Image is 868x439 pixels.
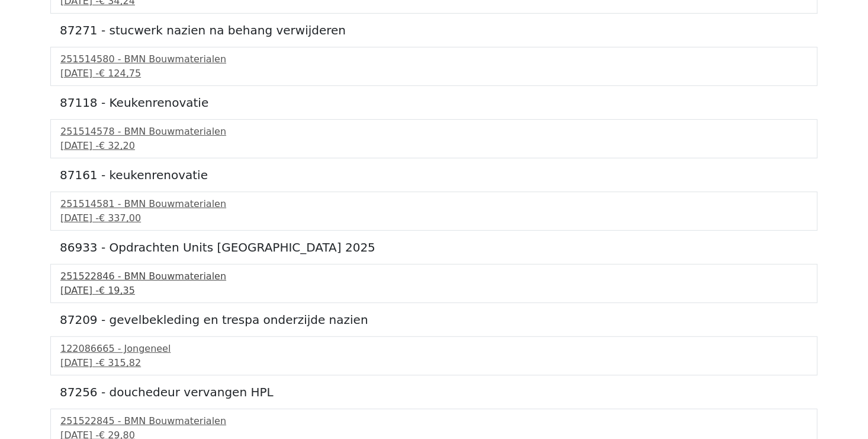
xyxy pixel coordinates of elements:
[60,269,808,284] div: 251522846 - BMN Bouwmaterialen
[60,269,808,298] a: 251522846 - BMN Bouwmaterialen[DATE] -€ 19,35
[60,342,808,370] a: 122086665 - Jongeneel[DATE] -€ 315,82
[60,342,808,356] div: 122086665 - Jongeneel
[60,284,808,298] div: [DATE] -
[60,168,808,182] h5: 87161 - keukenrenovatie
[60,211,808,225] div: [DATE] -
[99,140,135,151] span: € 32,20
[60,240,808,255] h5: 86933 - Opdrachten Units [GEOGRAPHIC_DATA] 2025
[60,197,808,225] a: 251514581 - BMN Bouwmaterialen[DATE] -€ 337,00
[60,197,808,211] div: 251514581 - BMN Bouwmaterialen
[60,125,808,153] a: 251514578 - BMN Bouwmaterialen[DATE] -€ 32,20
[60,125,808,139] div: 251514578 - BMN Bouwmaterialen
[60,139,808,153] div: [DATE] -
[60,23,808,37] h5: 87271 - stucwerk nazien na behang verwijderen
[60,356,808,370] div: [DATE] -
[99,285,135,296] span: € 19,35
[60,385,808,399] h5: 87256 - douchedeur vervangen HPL
[60,313,808,327] h5: 87209 - gevelbekleding en trespa onderzijde nazien
[60,52,808,81] a: 251514580 - BMN Bouwmaterialen[DATE] -€ 124,75
[60,66,808,81] div: [DATE] -
[99,68,141,79] span: € 124,75
[60,414,808,428] div: 251522845 - BMN Bouwmaterialen
[99,357,141,368] span: € 315,82
[60,52,808,66] div: 251514580 - BMN Bouwmaterialen
[99,212,141,224] span: € 337,00
[60,96,808,110] h5: 87118 - Keukenrenovatie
